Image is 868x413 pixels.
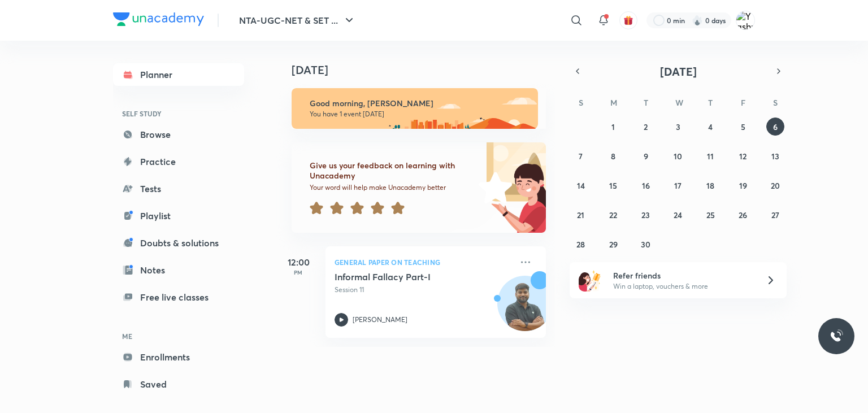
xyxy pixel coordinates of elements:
abbr: September 27, 2025 [771,210,779,220]
a: Browse [113,123,244,146]
h5: 12:00 [276,255,321,269]
abbr: September 16, 2025 [642,180,650,191]
h6: Refer friends [613,269,752,281]
abbr: Saturday [773,97,778,108]
button: September 25, 2025 [701,206,719,224]
abbr: September 17, 2025 [674,180,682,191]
abbr: September 20, 2025 [771,180,780,191]
button: September 10, 2025 [669,147,687,165]
button: September 29, 2025 [604,235,622,253]
button: September 5, 2025 [734,118,752,136]
abbr: September 29, 2025 [609,239,618,250]
h6: ME [113,327,244,346]
h6: Give us your feedback on learning with Unacademy [310,160,475,181]
button: September 15, 2025 [604,176,622,194]
button: avatar [619,11,637,29]
h6: SELF STUDY [113,104,244,123]
abbr: September 7, 2025 [579,151,583,162]
abbr: September 30, 2025 [641,239,650,250]
img: streak [692,15,703,26]
button: September 18, 2025 [701,176,719,194]
a: Company Logo [113,12,204,29]
p: PM [276,269,321,276]
button: September 14, 2025 [572,176,590,194]
a: Practice [113,150,244,173]
abbr: September 5, 2025 [741,121,745,132]
img: Company Logo [113,12,204,26]
button: September 6, 2025 [766,118,784,136]
abbr: September 4, 2025 [708,121,713,132]
abbr: September 22, 2025 [609,210,617,220]
abbr: September 19, 2025 [739,180,747,191]
abbr: September 10, 2025 [674,151,682,162]
button: September 27, 2025 [766,206,784,224]
button: September 4, 2025 [701,118,719,136]
h5: Informal Fallacy Part-I [335,271,475,282]
abbr: September 18, 2025 [706,180,714,191]
button: NTA-UGC-NET & SET ... [232,9,363,32]
p: Your word will help make Unacademy better [310,183,475,192]
a: Notes [113,259,244,281]
a: Saved [113,373,244,395]
abbr: September 14, 2025 [577,180,585,191]
button: September 26, 2025 [734,206,752,224]
abbr: September 3, 2025 [676,121,680,132]
a: Planner [113,63,244,86]
img: Avatar [498,282,552,336]
abbr: September 1, 2025 [611,121,615,132]
button: September 1, 2025 [604,118,622,136]
abbr: September 28, 2025 [576,239,585,250]
abbr: Friday [741,97,745,108]
abbr: Sunday [579,97,583,108]
button: September 21, 2025 [572,206,590,224]
a: Enrollments [113,346,244,368]
abbr: Tuesday [644,97,648,108]
button: September 23, 2025 [637,206,655,224]
abbr: September 23, 2025 [641,210,650,220]
button: September 2, 2025 [637,118,655,136]
a: Free live classes [113,286,244,308]
button: September 3, 2025 [669,118,687,136]
abbr: September 26, 2025 [739,210,747,220]
abbr: September 21, 2025 [577,210,584,220]
button: September 30, 2025 [637,235,655,253]
button: September 20, 2025 [766,176,784,194]
abbr: September 24, 2025 [674,210,682,220]
p: Session 11 [335,285,512,295]
p: You have 1 event [DATE] [310,110,528,119]
button: September 11, 2025 [701,147,719,165]
abbr: September 9, 2025 [644,151,648,162]
a: Doubts & solutions [113,232,244,254]
abbr: September 6, 2025 [773,121,778,132]
button: September 22, 2025 [604,206,622,224]
abbr: September 25, 2025 [706,210,715,220]
img: feedback_image [440,142,546,233]
abbr: September 15, 2025 [609,180,617,191]
button: September 12, 2025 [734,147,752,165]
button: September 16, 2025 [637,176,655,194]
p: General Paper on Teaching [335,255,512,269]
button: September 28, 2025 [572,235,590,253]
button: September 9, 2025 [637,147,655,165]
button: September 24, 2025 [669,206,687,224]
img: Yashraj Jat [736,11,755,30]
abbr: September 12, 2025 [739,151,747,162]
abbr: September 2, 2025 [644,121,648,132]
button: September 19, 2025 [734,176,752,194]
abbr: September 13, 2025 [771,151,779,162]
abbr: September 11, 2025 [707,151,714,162]
img: morning [292,88,538,129]
img: ttu [830,329,843,343]
img: avatar [623,15,633,25]
span: [DATE] [660,64,697,79]
button: September 8, 2025 [604,147,622,165]
button: September 13, 2025 [766,147,784,165]
abbr: Wednesday [675,97,683,108]
img: referral [579,269,601,292]
a: Playlist [113,205,244,227]
abbr: September 8, 2025 [611,151,615,162]
abbr: Thursday [708,97,713,108]
h4: [DATE] [292,63,557,77]
p: [PERSON_NAME] [353,315,407,325]
button: September 7, 2025 [572,147,590,165]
